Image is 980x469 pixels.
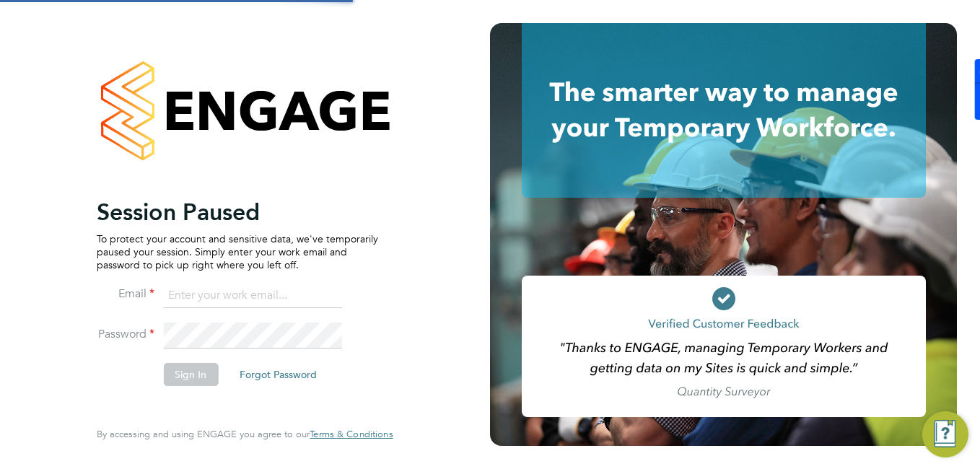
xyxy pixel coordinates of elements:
button: Forgot Password [228,363,328,386]
span: Terms & Conditions [310,428,393,440]
h2: Session Paused [97,198,378,227]
button: Sign In [163,363,218,386]
label: Password [97,327,154,342]
p: To protect your account and sensitive data, we've temporarily paused your session. Simply enter y... [97,232,378,272]
label: Email [97,286,154,302]
button: Engage Resource Center [922,411,968,457]
a: Terms & Conditions [310,429,393,440]
input: Enter your work email... [163,283,341,309]
span: By accessing and using ENGAGE you agree to our [97,428,393,440]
